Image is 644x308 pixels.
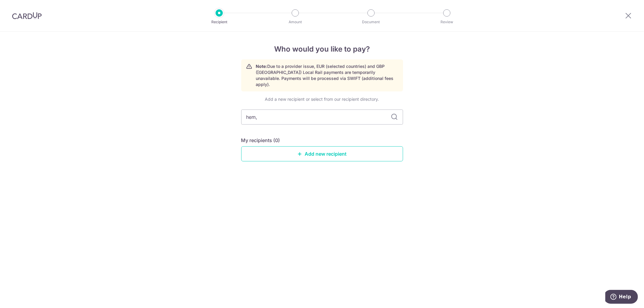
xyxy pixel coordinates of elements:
[256,64,268,69] strong: Note:
[241,146,403,161] a: Add new recipient
[241,44,403,55] h4: Who would you like to pay?
[349,19,393,25] p: Document
[273,19,318,25] p: Amount
[425,19,469,25] p: Review
[197,19,242,25] p: Recipient
[241,96,403,102] div: Add a new recipient or select from our recipient directory.
[605,290,638,305] iframe: Opens a widget where you can find more information
[12,12,42,19] img: CardUp
[241,110,403,125] input: Search for any recipient here
[241,137,280,144] h5: My recipients (0)
[256,63,398,87] p: Due to a provider issue, EUR (selected countries) and GBP ([GEOGRAPHIC_DATA]) Local Rail payments...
